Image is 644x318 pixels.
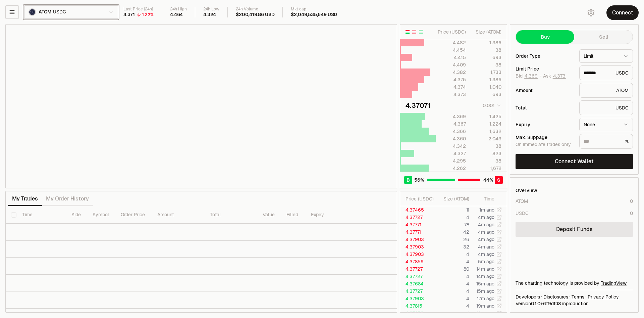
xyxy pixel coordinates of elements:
[497,177,500,183] span: S
[478,214,494,220] time: 4m ago
[436,310,470,317] td: 4
[436,150,466,157] div: 4.327
[574,30,633,44] button: Sell
[400,280,436,287] td: 4.37684
[524,73,538,79] button: 4.369
[478,259,494,265] time: 5m ago
[516,66,574,71] div: Limit Price
[478,222,494,228] time: 4m ago
[543,293,568,300] a: Disclosures
[400,243,436,251] td: 4.37903
[281,206,306,224] th: Filled
[436,69,466,76] div: 4.382
[42,192,93,206] button: My Order History
[291,12,337,18] div: $2,049,535,649 USD
[476,273,494,279] time: 14m ago
[516,222,633,237] a: Deposit Funds
[436,113,466,120] div: 4.369
[472,29,501,35] div: Size ( ATOM )
[476,310,494,316] time: 19m ago
[6,25,397,188] iframe: Financial Chart
[291,7,337,12] div: Mkt cap
[472,121,501,127] div: 1,224
[257,206,281,224] th: Value
[472,61,501,68] div: 38
[472,135,501,142] div: 2,043
[436,221,470,228] td: 78
[405,29,410,35] button: Show Buy and Sell Orders
[472,113,501,120] div: 1,425
[579,49,633,63] button: Limit
[472,91,501,98] div: 693
[478,229,494,235] time: 4m ago
[436,165,466,172] div: 4.262
[236,7,274,12] div: 24h Volume
[436,295,470,302] td: 4
[516,88,574,93] div: Amount
[516,122,574,127] div: Expiry
[472,39,501,46] div: 1,386
[579,118,633,131] button: None
[483,177,493,183] span: 44 %
[606,5,639,20] button: Connect
[436,91,466,98] div: 4.373
[481,101,501,109] button: 0.001
[543,301,561,307] span: 6f9dfd802efcb8b874fa2d8e643642152fd5a627
[630,210,633,217] div: 0
[142,12,154,17] div: 1.22%
[400,302,436,310] td: 4.37815
[436,76,466,83] div: 4.375
[516,154,633,169] button: Connect Wallet
[472,157,501,164] div: 38
[477,296,494,302] time: 17m ago
[630,198,633,205] div: 0
[436,228,470,236] td: 42
[472,76,501,83] div: 1,386
[412,29,417,35] button: Show Sell Orders Only
[400,221,436,228] td: 4.37771
[17,206,66,224] th: Time
[476,266,494,272] time: 14m ago
[236,12,274,18] div: $200,419.86 USD
[203,7,219,12] div: 24h Low
[472,165,501,172] div: 1,672
[203,12,216,18] div: 4.324
[53,9,66,15] span: USDC
[478,236,494,242] time: 4m ago
[579,83,633,98] div: ATOM
[306,206,353,224] th: Expiry
[516,300,633,307] div: Version 0.1.0 + in production
[472,84,501,90] div: 1,040
[11,212,16,218] button: Select all
[516,105,574,110] div: Total
[472,47,501,53] div: 38
[475,195,494,202] div: Time
[516,142,574,148] div: On immediate trades only
[400,287,436,295] td: 4.37727
[476,281,494,287] time: 15m ago
[170,12,183,18] div: 4.464
[400,265,436,273] td: 4.37727
[436,157,466,164] div: 4.295
[400,214,436,221] td: 4.37727
[400,258,436,265] td: 4.37859
[601,280,627,286] a: TradingView
[436,121,466,127] div: 4.367
[436,61,466,68] div: 4.409
[436,287,470,295] td: 4
[472,54,501,61] div: 693
[400,310,436,317] td: 4.37859
[436,302,470,310] td: 4
[436,135,466,142] div: 4.360
[436,143,466,149] div: 4.342
[472,69,501,76] div: 1,733
[579,65,633,80] div: USDC
[472,150,501,157] div: 823
[476,288,494,294] time: 15m ago
[8,192,42,206] button: My Trades
[579,100,633,115] div: USDC
[552,73,566,79] button: 4.373
[400,273,436,280] td: 4.37727
[572,293,584,300] a: Terms
[516,30,574,44] button: Buy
